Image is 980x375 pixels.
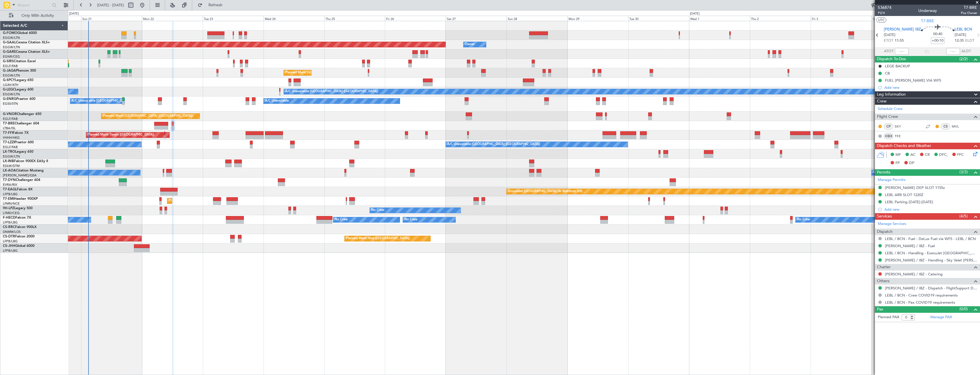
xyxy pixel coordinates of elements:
[3,88,15,91] span: G-LEGC
[933,31,942,37] span: 00:40
[3,150,33,154] a: LX-TROLegacy 650
[3,92,20,96] a: EGGW/LTN
[877,98,887,105] span: Crew
[878,5,891,11] span: 536874
[885,286,977,291] a: [PERSON_NAME] / IBZ - Dispatch - FlightSupport Dispatch [GEOGRAPHIC_DATA]
[955,27,972,33] span: LEBL BCN
[3,169,44,172] a: LX-AOACitation Mustang
[3,225,15,229] span: CS-RRC
[385,16,446,21] div: Fri 26
[3,64,18,68] a: EGLF/FAB
[3,117,18,121] a: EGLF/FAB
[3,216,31,219] a: F-HECDFalcon 7X
[965,38,974,44] span: ELDT
[3,112,41,116] a: G-VNORChallenger 650
[346,234,410,243] div: Planned Maint Nice ([GEOGRAPHIC_DATA])
[17,1,50,9] input: Airport
[3,126,16,130] a: LTBA/ISL
[567,16,628,21] div: Mon 29
[3,131,13,135] span: T7-FFI
[72,97,144,105] div: A/C Unavailable [GEOGRAPHIC_DATA] (Stansted)
[885,258,977,263] a: [PERSON_NAME] / IBZ - Handling - Sky Valet [PERSON_NAME] ** MY HANDNLIG **
[371,206,384,215] div: No Crew
[884,133,893,139] div: OBX
[871,16,932,21] div: Sat 4
[925,152,930,158] span: CR
[961,11,977,15] span: Pos Owner
[3,192,18,196] a: LFPB/LBG
[878,11,891,15] span: P2/4
[885,251,977,255] a: LEBL / BCN - Handling - ExecuJet [GEOGRAPHIC_DATA] [PERSON_NAME]/BCN
[877,114,898,120] span: Flight Crew
[3,244,15,248] span: CS-JHH
[885,192,923,197] div: LEBL ARR SLOT 1220Z
[285,68,375,77] div: Planned Maint [GEOGRAPHIC_DATA] ([GEOGRAPHIC_DATA])
[884,207,977,212] div: Add new
[3,50,16,54] span: G-GARE
[811,16,871,21] div: Fri 3
[3,36,20,40] a: EGGW/LTN
[3,220,18,225] a: LFPB/LBG
[690,11,700,16] div: [DATE]
[921,18,934,24] span: T7-BRE
[3,145,18,149] a: EGLF/FAB
[884,32,895,38] span: [DATE]
[909,160,914,166] span: DP
[3,150,15,154] span: LX-TRO
[447,140,540,149] div: A/C Unavailable [GEOGRAPHIC_DATA] ([GEOGRAPHIC_DATA])
[265,97,289,105] div: A/C Unavailable
[103,112,193,120] div: Planned Maint [GEOGRAPHIC_DATA] ([GEOGRAPHIC_DATA])
[877,91,906,98] span: Leg Information
[3,122,39,125] a: T7-BREChallenger 604
[3,50,50,54] a: G-GARECessna Citation XLS+
[3,45,20,49] a: EGGW/LTN
[142,16,203,21] div: Mon 22
[285,87,378,96] div: A/C Unavailable [GEOGRAPHIC_DATA] ([GEOGRAPHIC_DATA])
[877,278,889,285] span: Others
[81,16,142,21] div: Sun 21
[885,64,910,68] div: LEGE BACKUP
[750,16,811,21] div: Thu 2
[3,141,34,144] a: T7-LZZIPraetor 600
[877,264,891,271] span: Charter
[961,5,977,11] span: T7-BRE
[878,106,903,112] a: Schedule Crew
[877,229,893,235] span: Dispatch
[3,41,16,44] span: G-GAAL
[3,235,15,238] span: CS-DTR
[3,154,20,159] a: EGGW/LTN
[3,112,17,116] span: G-VNOR
[3,97,16,101] span: G-ENRG
[3,178,40,182] a: T7-DYNChallenger 604
[885,272,943,277] a: [PERSON_NAME] / IBZ - Catering
[959,169,968,175] span: (3/3)
[3,122,15,125] span: T7-BRE
[877,306,883,313] span: Pax
[885,300,955,305] a: LEBL / BCN - Pax COVID19 requirements
[404,215,417,224] div: No Crew
[884,49,893,54] span: ATOT
[3,41,50,44] a: G-GAALCessna Citation XLS+
[884,85,977,90] div: Add new
[69,11,79,16] div: [DATE]
[3,69,36,72] a: G-JAGAPhenom 300
[3,83,18,87] a: LGAV/ATH
[3,73,20,78] a: EGGW/LTN
[3,60,36,63] a: G-SIRSCitation Excel
[3,235,35,238] a: CS-DTRFalcon 2000
[895,134,907,139] a: TFE
[3,136,20,140] a: VHHH/HKG
[3,197,14,201] span: T7-EMI
[885,236,976,241] a: LEBL / BCN - Fuel - DeLux Fuel via WFS - LEBL / BCN
[895,38,904,44] span: 11:55
[3,55,20,59] a: EGNR/CEG
[959,213,968,219] span: (4/5)
[895,48,909,55] input: --:--
[3,230,21,234] a: DNMM/LOS
[885,243,935,248] a: [PERSON_NAME] / IBZ - Fuel
[3,188,17,191] span: T7-EAGL
[878,177,905,183] a: Manage Permits
[797,215,810,224] div: No Crew
[3,60,14,63] span: G-SIRS
[3,164,20,168] a: EDLW/DTM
